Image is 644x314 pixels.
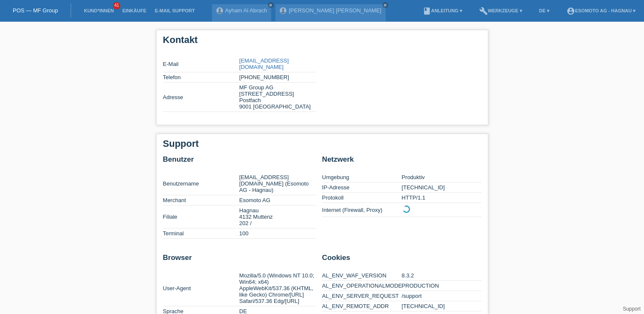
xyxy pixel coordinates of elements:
[163,228,240,239] td: Terminal
[383,3,387,7] i: close
[322,155,481,168] h2: Netzwerk
[268,2,274,8] a: close
[322,291,402,301] td: AL_ENV_SERVER_REQUEST
[163,271,240,306] td: User-Agent
[322,301,402,311] td: AL_ENV_REMOTE_ADDR
[239,172,316,195] td: [EMAIL_ADDRESS][DOMAIN_NAME] (Esomoto AG - Hagnau)
[13,7,58,14] a: POS — MF Group
[322,172,402,183] td: Umgebung
[239,83,316,112] td: MF Group AG [STREET_ADDRESS] Postfach 9001 [GEOGRAPHIC_DATA]
[163,138,481,149] h1: Support
[118,8,150,13] a: Einkäufe
[322,281,402,291] td: AL_ENV_OPERATIONALMODE
[562,8,640,13] a: account_circleEsomoto AG - Hagnau ▾
[113,2,120,9] span: 41
[402,172,481,183] td: Produktiv
[163,155,316,168] h2: Benutzer
[163,254,316,266] h2: Browser
[269,3,273,7] i: close
[475,8,527,13] a: buildWerkzeuge ▾
[402,193,481,203] td: HTTP/1.1
[418,8,467,13] a: bookAnleitung ▾
[239,271,316,306] td: Mozilla/5.0 (Windows NT 10.0; Win64; x64) AppleWebKit/537.36 (KHTML, like Gecko) Chrome/[URL] Saf...
[80,8,118,13] a: Kund*innen
[623,306,641,312] a: Support
[163,83,240,112] td: Adresse
[239,228,316,239] td: 100
[402,271,481,281] td: 8.3.2
[163,206,240,228] td: Filiale
[151,8,199,13] a: E-Mail Support
[239,72,316,83] td: [PHONE_NUMBER]
[163,56,240,72] td: E-Mail
[402,291,481,301] td: /support
[239,57,289,70] a: [EMAIL_ADDRESS][DOMAIN_NAME]
[163,72,240,83] td: Telefon
[322,254,481,266] h2: Cookies
[382,2,388,8] a: close
[239,206,316,228] td: Hagnau 4132 Muttenz 202 /
[239,195,316,206] td: Esomoto AG
[322,203,402,217] td: Internet (Firewall, Proxy)
[322,183,402,193] td: IP-Adresse
[163,172,240,195] td: Benutzername
[402,183,481,193] td: [TECHNICAL_ID]
[322,193,402,203] td: Protokoll
[535,8,553,13] a: DE ▾
[289,7,381,14] a: [PERSON_NAME] [PERSON_NAME]
[402,281,481,291] td: PRODUCTION
[402,301,481,311] td: [TECHNICAL_ID]
[225,7,267,14] a: Ayham Al Abrach
[479,7,488,15] i: build
[402,205,411,214] img: loading_inline_small.gif
[423,7,431,15] i: book
[163,34,481,45] h1: Kontakt
[163,195,240,206] td: Merchant
[322,271,402,281] td: AL_ENV_WAF_VERSION
[567,7,575,15] i: account_circle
